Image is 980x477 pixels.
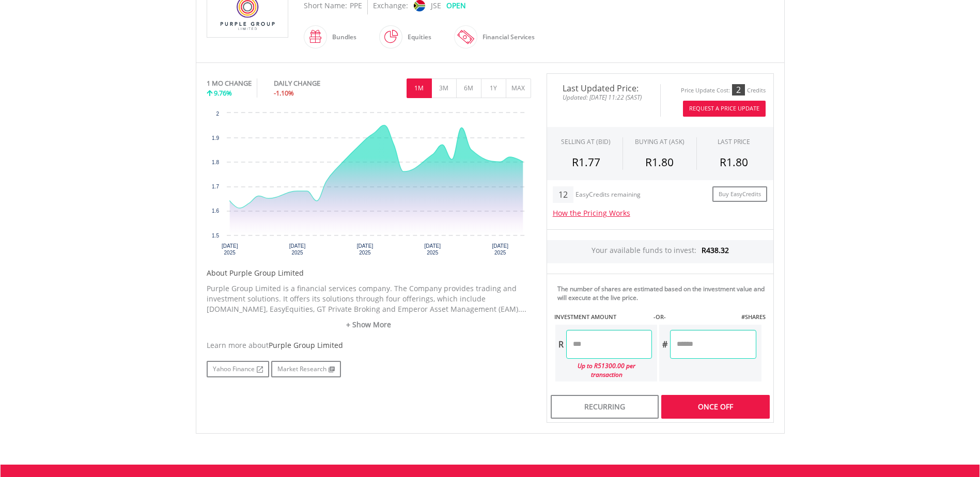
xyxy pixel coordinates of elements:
[712,186,767,202] a: Buy EasyCredits
[274,88,294,98] span: -1.10%
[554,313,616,321] label: INVESTMENT AMOUNT
[207,340,531,351] div: Learn more about
[269,340,343,350] span: Purple Group Limited
[289,243,305,256] text: [DATE] 2025
[555,330,566,359] div: R
[720,155,748,169] span: R1.80
[212,135,219,141] text: 1.9
[645,155,674,169] span: R1.80
[274,78,355,88] div: DAILY CHANGE
[212,208,219,214] text: 1.6
[207,283,531,314] p: Purple Group Limited is a financial services company. The Company provides trading and investment...
[561,137,611,146] div: SELLING AT (BID)
[207,320,531,330] a: + Show More
[635,137,685,146] span: BUYING AT (ASK)
[555,92,652,102] span: Updated: [DATE] 11:22 (SAST)
[555,359,652,381] div: Up to R51300.00 per transaction
[207,268,531,278] h5: About Purple Group Limited
[356,243,373,256] text: [DATE] 2025
[402,25,431,50] div: Equities
[555,84,652,92] span: Last Updated Price:
[214,88,232,98] span: 9.76%
[477,25,535,50] div: Financial Services
[212,233,219,239] text: 1.5
[506,78,531,98] button: MAX
[481,78,506,98] button: 1Y
[572,155,600,169] span: R1.77
[553,186,573,203] div: 12
[207,78,252,88] div: 1 MO CHANGE
[732,84,745,96] div: 2
[212,160,219,165] text: 1.8
[207,361,269,377] a: Yahoo Finance
[654,313,666,321] label: -OR-
[327,25,356,50] div: Bundles
[207,108,531,263] div: Chart. Highcharts interactive chart.
[659,330,670,359] div: #
[456,78,481,98] button: 6M
[575,191,641,200] div: EasyCredits remaining
[557,284,769,302] div: The number of shares are estimated based on the investment value and will execute at the live price.
[547,240,773,263] div: Your available funds to invest:
[741,313,766,321] label: #SHARES
[424,243,441,256] text: [DATE] 2025
[747,87,766,94] div: Credits
[553,208,630,218] a: How the Pricing Works
[212,184,219,189] text: 1.7
[431,78,457,98] button: 3M
[683,101,766,117] button: Request A Price Update
[718,137,750,146] div: LAST PRICE
[702,245,729,255] span: R438.32
[207,108,531,263] svg: Interactive chart
[221,243,238,256] text: [DATE] 2025
[551,395,659,419] div: Recurring
[271,361,341,377] a: Market Research
[661,395,769,419] div: Once Off
[216,111,219,117] text: 2
[407,78,432,98] button: 1M
[492,243,508,256] text: [DATE] 2025
[681,87,730,94] div: Price Update Cost:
